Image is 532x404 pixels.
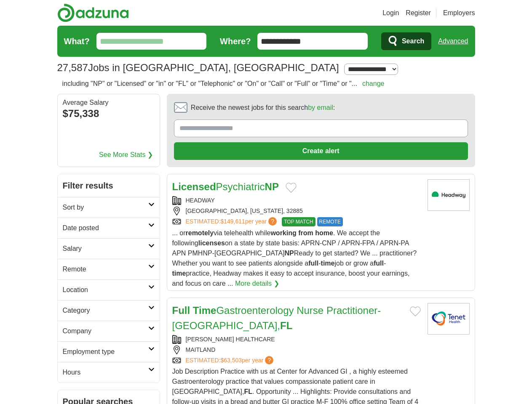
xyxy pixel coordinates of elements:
[172,346,421,354] div: MAITLAND
[63,244,148,254] h2: Salary
[172,305,381,331] a: Full TimeGastroenterology Nurse Practitioner- [GEOGRAPHIC_DATA],FL
[402,33,424,50] span: Search
[382,8,399,18] a: Login
[57,62,339,73] h1: Jobs in [GEOGRAPHIC_DATA], [GEOGRAPHIC_DATA]
[186,197,215,204] a: HEADWAY
[381,32,431,50] button: Search
[64,35,90,48] label: What?
[172,181,216,192] strong: Licensed
[58,279,160,300] a: Location
[186,336,275,343] a: [PERSON_NAME] HEALTHCARE
[172,207,421,215] div: [GEOGRAPHIC_DATA], [US_STATE], 32885
[220,35,251,48] label: Where?
[57,60,88,75] span: 27,587
[406,8,431,18] a: Register
[265,181,279,192] strong: NP
[428,179,470,211] img: Headway logo
[244,388,253,395] strong: FL
[63,285,148,295] h2: Location
[58,197,160,218] a: Sort by
[235,279,279,289] a: More details ❯
[268,217,277,226] span: ?
[286,183,297,193] button: Add to favorite jobs
[58,218,160,238] a: Date posted
[172,229,417,287] span: ... or via telehealth while . We accept the following on a state by state basis: APRN-CNP / APRN-...
[63,106,155,121] div: $75,338
[63,326,148,336] h2: Company
[285,250,294,257] strong: NP
[62,79,385,89] h2: including "NP" or "Licensed" or "in" or "FL" or "Telephonic" or "On" or "Call" or "Full" or "Time...
[58,362,160,383] a: Hours
[198,239,225,247] strong: licenses
[438,33,468,50] a: Advanced
[172,305,190,316] strong: Full
[280,320,292,331] strong: FL
[308,104,333,111] a: by email
[193,305,217,316] strong: Time
[428,303,470,335] img: Tenet Healthcare logo
[63,367,148,377] h2: Hours
[63,99,155,106] div: Average Salary
[172,270,186,277] strong: time
[362,80,385,87] a: change
[63,223,148,233] h2: Date posted
[220,357,242,364] span: $63,503
[270,229,296,237] strong: working
[186,356,275,365] a: ESTIMATED:$63,503per year?
[374,260,384,267] strong: full
[99,150,153,160] a: See More Stats ❯
[63,202,148,213] h2: Sort by
[58,341,160,362] a: Employment type
[308,260,318,267] strong: full
[63,306,148,316] h2: Category
[58,259,160,279] a: Remote
[265,356,273,364] span: ?
[63,347,148,357] h2: Employment type
[321,260,335,267] strong: time
[282,217,315,226] span: TOP MATCH
[58,238,160,259] a: Salary
[57,3,129,22] img: Adzuna logo
[298,229,313,237] strong: from
[172,181,279,192] a: LicensedPsychiatricNP
[58,321,160,341] a: Company
[58,300,160,321] a: Category
[315,229,333,237] strong: home
[58,174,160,197] h2: Filter results
[191,103,335,113] span: Receive the newest jobs for this search :
[186,229,214,237] strong: remotely
[63,264,148,274] h2: Remote
[443,8,475,18] a: Employers
[317,217,343,226] span: REMOTE
[220,218,245,225] span: $149,611
[410,306,421,316] button: Add to favorite jobs
[186,217,279,226] a: ESTIMATED:$149,611per year?
[174,142,468,160] button: Create alert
